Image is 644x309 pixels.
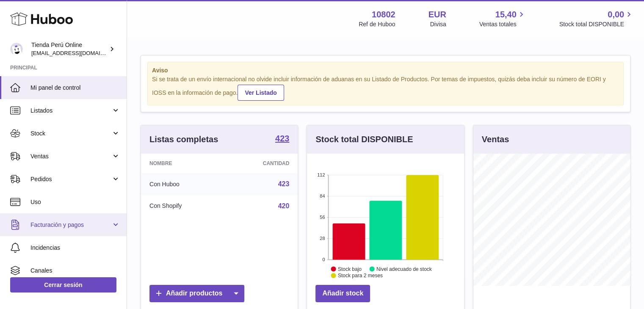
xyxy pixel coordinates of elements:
div: Tienda Perú Online [31,41,108,57]
a: 423 [278,180,290,188]
h3: Ventas [482,134,509,145]
a: 423 [275,134,289,144]
th: Cantidad [224,154,298,173]
span: 15,40 [495,9,517,20]
th: Nombre [141,154,224,173]
span: Mi panel de control [30,84,120,92]
a: 15,40 Ventas totales [479,9,526,28]
text: Stock para 2 meses [338,273,383,279]
a: Añadir productos [149,285,244,302]
span: Stock [30,130,111,138]
span: Incidencias [30,244,120,252]
td: Con Huboo [141,173,224,195]
span: Stock total DISPONIBLE [559,20,634,28]
span: [EMAIL_ADDRESS][DOMAIN_NAME] [31,50,124,56]
a: Cerrar sesión [10,277,116,292]
div: Divisa [430,20,446,28]
text: 56 [320,215,325,220]
a: 420 [278,202,290,210]
a: Añadir stock [315,285,370,302]
text: Nivel adecuado de stock [376,266,432,272]
text: 112 [317,172,325,177]
a: 0,00 Stock total DISPONIBLE [559,9,634,28]
text: 84 [320,193,325,199]
h3: Listas completas [149,134,218,145]
text: Stock bajo [338,266,362,272]
span: Canales [30,267,120,275]
strong: 423 [275,134,289,143]
strong: Aviso [152,66,619,74]
div: Si se trata de un envío internacional no olvide incluir información de aduanas en su Listado de P... [152,75,619,101]
a: Ver Listado [238,85,284,101]
span: Ventas [30,152,111,160]
span: 0,00 [608,9,624,20]
img: contacto@tiendaperuonline.com [10,43,23,55]
span: Ventas totales [479,20,526,28]
strong: 10802 [372,9,395,20]
td: Con Shopify [141,195,224,217]
span: Uso [30,198,120,206]
span: Pedidos [30,175,111,183]
span: Listados [30,107,111,115]
strong: EUR [428,9,446,20]
text: 0 [323,257,325,262]
div: Ref de Huboo [359,20,395,28]
span: Facturación y pagos [30,221,111,229]
h3: Stock total DISPONIBLE [315,134,413,145]
text: 28 [320,236,325,241]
